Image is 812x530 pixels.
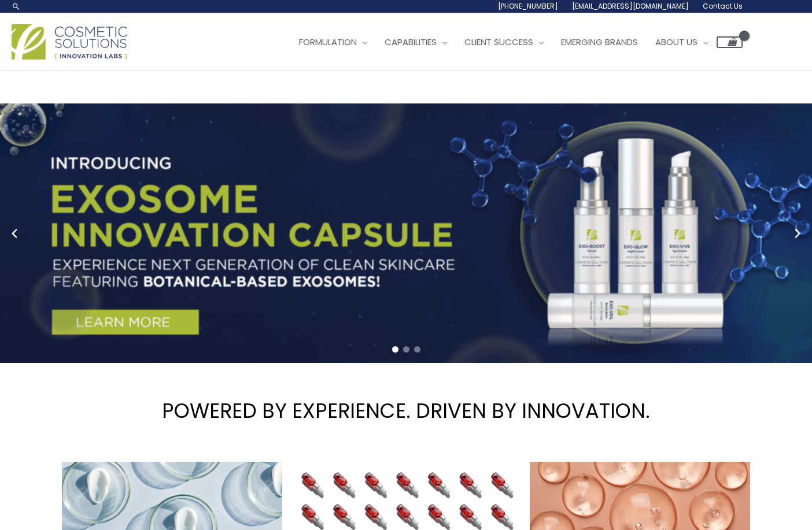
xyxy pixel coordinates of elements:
[12,2,21,11] a: Search icon link
[385,36,437,48] span: Capabilities
[561,36,638,48] span: Emerging Brands
[376,25,456,60] a: Capabilities
[572,1,689,11] span: [EMAIL_ADDRESS][DOMAIN_NAME]
[703,1,743,11] span: Contact Us
[655,36,697,48] span: About Us
[299,36,357,48] span: Formulation
[456,25,552,60] a: Client Success
[717,36,743,48] a: View Shopping Cart, empty
[12,24,127,60] img: Cosmetic Solutions Logo
[498,1,558,11] span: [PHONE_NUMBER]
[403,346,409,353] span: Go to slide 2
[290,25,376,60] a: Formulation
[414,346,420,353] span: Go to slide 3
[464,36,533,48] span: Client Success
[6,225,23,242] button: Previous slide
[789,225,806,242] button: Next slide
[552,25,647,60] a: Emerging Brands
[647,25,717,60] a: About Us
[282,25,743,60] nav: Site Navigation
[392,346,398,353] span: Go to slide 1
